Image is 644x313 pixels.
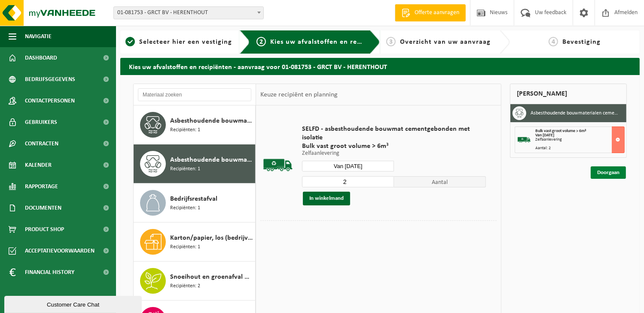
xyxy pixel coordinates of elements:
[25,176,58,197] span: Rapportage
[535,146,624,150] div: Aantal: 2
[170,155,253,165] span: Asbesthoudende bouwmaterialen cementgebonden met isolatie(hechtgebonden)
[170,126,200,134] span: Recipiënten: 1
[170,116,253,126] span: Asbesthoudende bouwmaterialen cementgebonden (hechtgebonden)
[170,194,217,204] span: Bedrijfsrestafval
[25,197,61,219] span: Documenten
[114,7,263,19] span: 01-081753 - GRCT BV - HERENTHOUT
[25,262,74,283] span: Financial History
[170,204,200,212] span: Recipiënten: 1
[400,39,491,45] span: Overzicht van uw aanvraag
[170,165,200,173] span: Recipiënten: 1
[412,9,461,17] span: Offerte aanvragen
[25,219,64,240] span: Product Shop
[25,69,75,90] span: Bedrijfsgegevens
[170,282,200,290] span: Recipiënten: 2
[270,39,388,45] span: Kies uw afvalstoffen en recipiënten
[125,37,233,47] a: 1Selecteer hier een vestiging
[134,184,256,223] button: Bedrijfsrestafval Recipiënten: 1
[303,192,350,205] button: In winkelmand
[256,84,342,105] div: Keuze recipiënt en planning
[139,39,232,45] span: Selecteer hier een vestiging
[25,154,52,176] span: Kalender
[120,58,640,75] h2: Kies uw afvalstoffen en recipiënten - aanvraag voor 01-081753 - GRCT BV - HERENTHOUT
[170,243,200,251] span: Recipiënten: 1
[386,37,396,46] span: 3
[134,223,256,262] button: Karton/papier, los (bedrijven) Recipiënten: 1
[25,47,57,69] span: Dashboard
[25,90,75,111] span: Contactpersonen
[138,88,251,101] input: Materiaal zoeken
[113,6,264,19] span: 01-081753 - GRCT BV - HERENTHOUT
[125,37,135,46] span: 1
[302,161,394,172] input: Selecteer datum
[170,272,253,282] span: Snoeihout en groenafval Ø < 12 cm
[25,111,57,133] span: Gebruikers
[535,133,554,138] strong: Van [DATE]
[531,106,620,120] h3: Asbesthoudende bouwmaterialen cementgebonden met isolatie(hechtgebonden)
[25,26,52,47] span: Navigatie
[535,138,624,142] div: Zelfaanlevering
[4,294,143,313] iframe: chat widget
[134,105,256,144] button: Asbesthoudende bouwmaterialen cementgebonden (hechtgebonden) Recipiënten: 1
[302,125,485,142] span: SELFD - asbesthoudende bouwmat cementgebonden met isolatie
[256,37,266,46] span: 2
[25,240,95,262] span: Acceptatievoorwaarden
[134,144,256,184] button: Asbesthoudende bouwmaterialen cementgebonden met isolatie(hechtgebonden) Recipiënten: 1
[591,166,626,179] a: Doorgaan
[394,176,486,187] span: Aantal
[562,39,601,45] span: Bevestiging
[549,37,558,46] span: 4
[535,129,586,133] span: Bulk vast groot volume > 6m³
[25,133,58,154] span: Contracten
[302,142,485,150] span: Bulk vast groot volume > 6m³
[170,233,253,243] span: Karton/papier, los (bedrijven)
[395,4,466,21] a: Offerte aanvragen
[302,150,485,156] p: Zelfaanlevering
[134,262,256,301] button: Snoeihout en groenafval Ø < 12 cm Recipiënten: 2
[510,84,627,104] div: [PERSON_NAME]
